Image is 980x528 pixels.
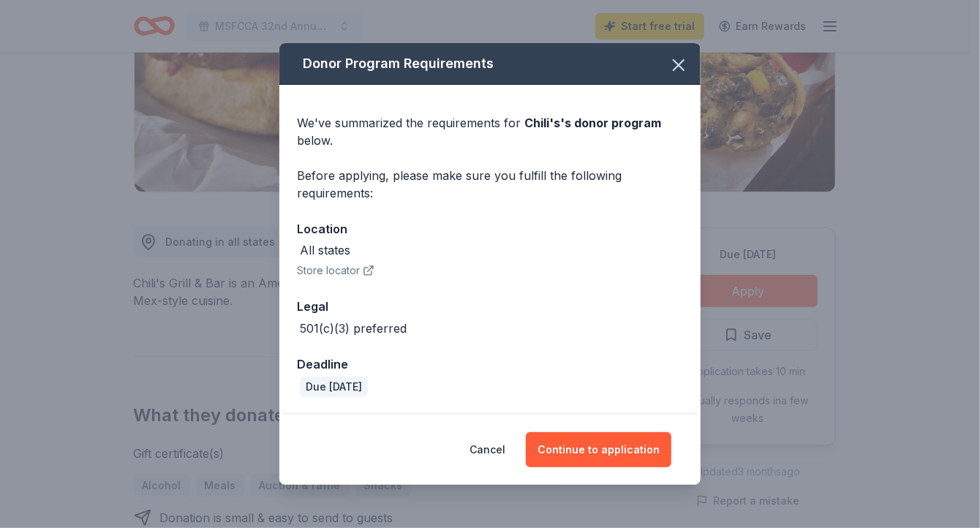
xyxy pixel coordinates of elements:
div: We've summarized the requirements for below. [297,114,683,149]
div: All states [300,241,350,259]
div: Location [297,219,683,238]
div: Legal [297,297,683,316]
button: Store locator [297,262,374,279]
div: Before applying, please make sure you fulfill the following requirements: [297,167,683,202]
span: Chili's 's donor program [524,116,661,130]
button: Cancel [470,432,505,467]
div: Deadline [297,355,683,374]
div: Donor Program Requirements [279,43,701,85]
button: Continue to application [526,432,671,467]
div: 501(c)(3) preferred [300,320,407,337]
div: Due [DATE] [300,377,368,397]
